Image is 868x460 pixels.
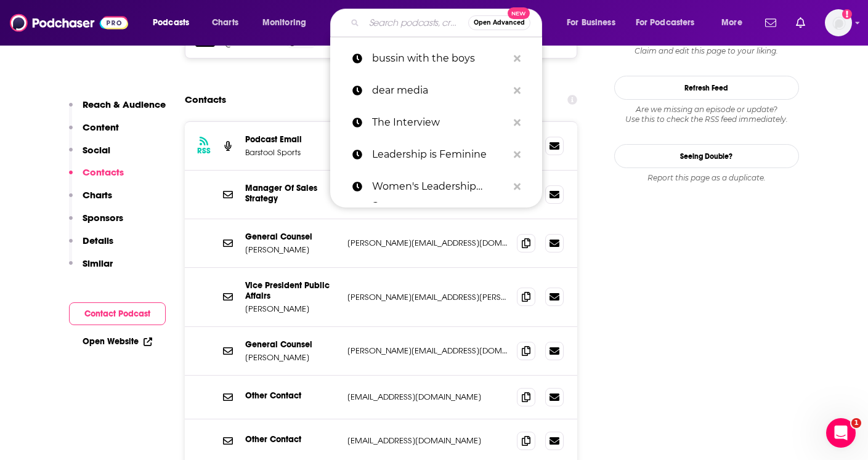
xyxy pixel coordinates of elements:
[254,13,322,33] button: open menu
[69,99,166,121] button: Reach & Audience
[791,12,810,33] a: Show notifications dropdown
[144,13,205,33] button: open menu
[245,232,338,242] p: General Counsel
[69,121,119,144] button: Content
[636,14,695,31] span: For Podcasters
[83,144,110,156] p: Social
[245,134,338,145] p: Podcast Email
[713,13,758,33] button: open menu
[245,244,338,255] p: [PERSON_NAME]
[347,292,508,302] p: [PERSON_NAME][EMAIL_ADDRESS][PERSON_NAME][DOMAIN_NAME]
[245,183,338,204] p: Manager Of Sales Strategy
[330,107,542,139] a: The Interview
[372,75,508,107] p: dear media
[197,146,211,156] h3: RSS
[342,9,554,37] div: Search podcasts, credits, & more...
[614,173,799,183] div: Report this page as a duplicate.
[83,212,123,224] p: Sponsors
[372,42,508,75] p: bussin with the boys
[204,13,246,33] a: Charts
[185,88,226,111] h2: Contacts
[69,257,113,280] button: Similar
[760,12,781,33] a: Show notifications dropdown
[330,171,542,203] a: Women's Leadership Success
[83,99,166,110] p: Reach & Audience
[347,238,508,248] p: [PERSON_NAME][EMAIL_ADDRESS][DOMAIN_NAME]
[245,434,338,445] p: Other Contact
[245,304,338,314] p: [PERSON_NAME]
[825,9,852,36] img: User Profile
[372,171,508,203] p: Women's Leadership Success
[83,257,113,269] p: Similar
[83,166,124,178] p: Contacts
[83,235,113,246] p: Details
[558,13,631,33] button: open menu
[842,9,852,19] svg: Add a profile image
[245,352,338,363] p: [PERSON_NAME]
[245,390,338,401] p: Other Contact
[10,11,128,34] img: Podchaser - Follow, Share and Rate Podcasts
[83,189,112,201] p: Charts
[825,9,852,36] button: Show profile menu
[212,14,238,31] span: Charts
[69,144,110,167] button: Social
[364,13,468,33] input: Search podcasts, credits, & more...
[83,121,119,133] p: Content
[69,235,113,257] button: Details
[245,339,338,350] p: General Counsel
[330,75,542,107] a: dear media
[567,14,615,31] span: For Business
[69,189,112,212] button: Charts
[825,9,852,36] span: Logged in as kkade
[69,212,123,235] button: Sponsors
[153,14,189,31] span: Podcasts
[474,20,525,26] span: Open Advanced
[508,7,530,19] span: New
[468,15,530,30] button: Open AdvancedNew
[826,418,856,448] iframe: Intercom live chat
[69,302,166,325] button: Contact Podcast
[83,336,152,347] a: Open Website
[330,139,542,171] a: Leadership is Feminine
[614,105,799,124] div: Are we missing an episode or update? Use this to check the RSS feed immediately.
[347,392,508,402] p: [EMAIL_ADDRESS][DOMAIN_NAME]
[245,280,338,301] p: Vice President Public Affairs
[628,13,713,33] button: open menu
[245,147,338,158] p: Barstool Sports
[614,36,799,56] div: Claim and edit this page to your liking.
[614,76,799,100] button: Refresh Feed
[69,166,124,189] button: Contacts
[614,144,799,168] a: Seeing Double?
[347,345,508,356] p: [PERSON_NAME][EMAIL_ADDRESS][DOMAIN_NAME]
[330,42,542,75] a: bussin with the boys
[262,14,306,31] span: Monitoring
[851,418,861,428] span: 1
[372,139,508,171] p: Leadership is Feminine
[721,14,742,31] span: More
[347,435,508,446] p: [EMAIL_ADDRESS][DOMAIN_NAME]
[372,107,508,139] p: The Interview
